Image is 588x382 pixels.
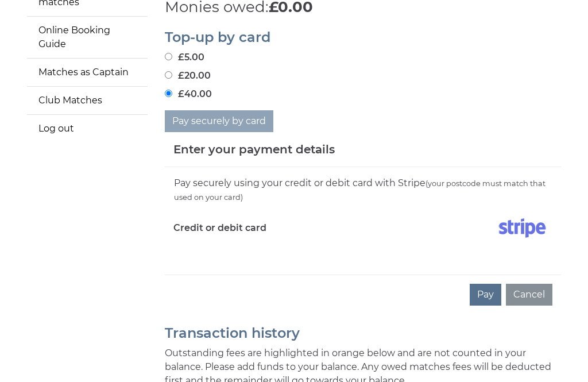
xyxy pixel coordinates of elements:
label: £5.00 [165,51,204,65]
button: Cancel [506,284,552,306]
iframe: Secure card payment input frame [173,248,552,257]
button: Pay [470,284,501,306]
h2: Transaction history [165,326,561,341]
label: £40.00 [165,88,212,102]
input: £40.00 [165,90,172,98]
button: Pay securely by card [165,111,273,133]
label: Credit or debit card [173,214,266,243]
input: £5.00 [165,53,172,61]
a: Online Booking Guide [27,17,148,59]
h2: Top-up by card [165,30,561,45]
a: Matches as Captain [27,59,148,87]
a: Log out [27,115,148,143]
div: Pay securely using your credit or debit card with Stripe [173,176,552,205]
a: Club Matches [27,87,148,115]
input: £20.00 [165,72,172,79]
h5: Enter your payment details [173,141,335,159]
label: £20.00 [165,70,211,83]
